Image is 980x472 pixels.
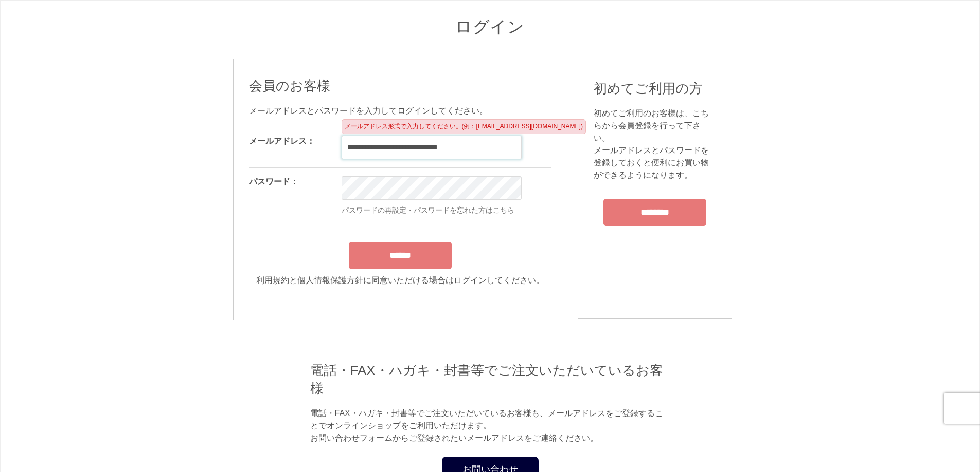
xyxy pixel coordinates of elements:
span: 初めてご利用の方 [594,81,703,96]
div: と に同意いただける場合はログインしてください。 [249,274,551,287]
span: 会員のお客様 [249,78,330,93]
div: 初めてご利用のお客様は、こちらから会員登録を行って下さい。 メールアドレスとパスワードを登録しておくと便利にお買い物ができるようになります。 [594,107,716,181]
label: メールアドレス： [249,137,315,145]
a: パスワードの再設定・パスワードを忘れた方はこちら [342,206,514,214]
div: メールアドレスとパスワードを入力してログインしてください。 [249,105,551,117]
h1: ログイン [233,16,747,38]
div: メールアドレス形式で入力してください。(例：[EMAIL_ADDRESS][DOMAIN_NAME]) [342,119,586,134]
a: 個人情報保護方針 [297,276,363,285]
label: パスワード： [249,177,298,186]
p: 電話・FAX・ハガキ・封書等でご注文いただいているお客様も、メールアドレスをご登録することでオンラインショップをご利用いただけます。 お問い合わせフォームからご登録されたいメールアドレスをご連絡... [310,407,670,444]
h2: 電話・FAX・ハガキ・封書等でご注文いただいているお客様 [310,362,670,397]
a: 利用規約 [256,276,289,285]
